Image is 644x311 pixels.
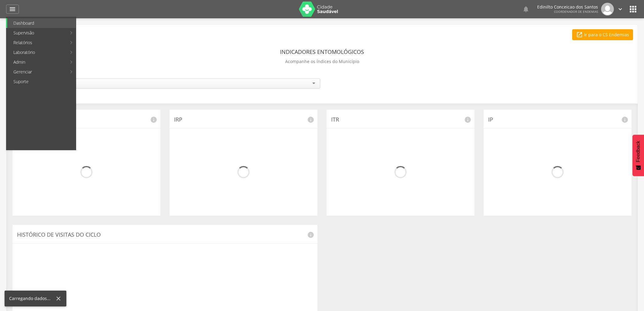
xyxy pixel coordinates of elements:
[7,38,67,48] a: Relatórios
[632,135,644,176] button: Feedback - Mostrar pesquisa
[635,141,641,162] span: Feedback
[9,295,55,302] div: Carregando dados...
[9,5,16,13] i: 
[17,231,313,239] p: Histórico de Visitas do Ciclo
[7,67,67,77] a: Gerenciar
[522,3,530,16] a: 
[628,4,638,14] i: 
[7,77,76,87] a: Suporte
[280,46,364,57] header: Indicadores Entomológicos
[554,9,598,14] span: Coordenador de Endemias
[572,29,633,40] a: Ir para o CS Endemias
[621,116,628,123] i: info
[488,116,627,124] p: IP
[537,5,598,9] p: Edinilto Conceicao dos Santos
[307,116,314,123] i: info
[17,116,156,124] p: IB
[617,3,624,16] a: 
[6,5,19,14] a: 
[617,6,624,12] i: 
[285,57,359,66] p: Acompanhe os índices do Município
[7,48,67,57] a: Laboratório
[174,116,313,124] p: IRP
[7,18,76,28] a: Dashboard
[7,57,67,67] a: Admin
[522,5,530,13] i: 
[150,116,157,123] i: info
[307,231,314,239] i: info
[331,116,470,124] p: ITR
[464,116,471,123] i: info
[7,28,67,38] a: Supervisão
[576,31,583,38] i: 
